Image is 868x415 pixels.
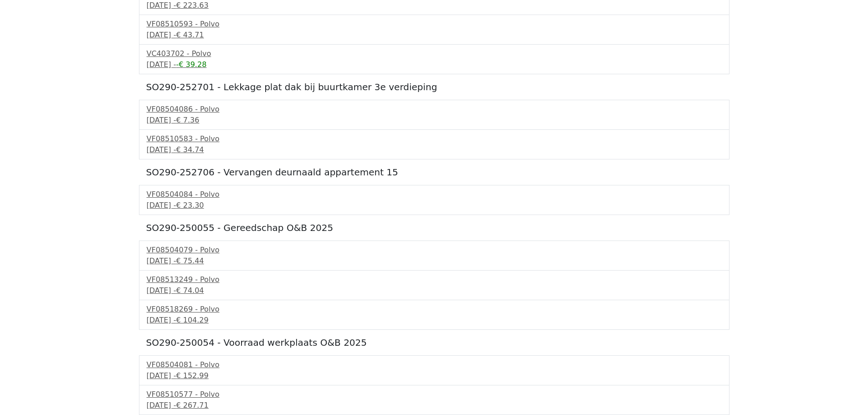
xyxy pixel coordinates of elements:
div: [DATE] - [147,59,722,70]
span: -€ 39.28 [176,60,206,69]
span: € 7.36 [176,116,199,124]
span: € 43.71 [176,31,204,39]
div: [DATE] - [147,200,722,211]
span: € 23.30 [176,201,204,210]
a: VC403702 - Polvo[DATE] --€ 39.28 [147,48,722,70]
span: € 75.44 [176,256,204,265]
a: VF08504084 - Polvo[DATE] -€ 23.30 [147,189,722,211]
span: € 223.63 [176,1,208,10]
span: € 267.71 [176,401,208,410]
div: [DATE] - [147,400,722,411]
div: VF08504084 - Polvo [147,189,722,200]
div: [DATE] - [147,256,722,266]
div: VF08510593 - Polvo [147,19,722,30]
a: VF08510593 - Polvo[DATE] -€ 43.71 [147,19,722,41]
a: VF08510583 - Polvo[DATE] -€ 34.74 [147,133,722,155]
div: VF08504079 - Polvo [147,245,722,256]
div: VC403702 - Polvo [147,48,722,59]
h5: SO290-252701 - Lekkage plat dak bij buurtkamer 3e verdieping [146,82,722,92]
div: [DATE] - [147,30,722,41]
div: [DATE] - [147,370,722,381]
a: VF08513249 - Polvo[DATE] -€ 74.04 [147,274,722,296]
span: € 74.04 [176,286,204,295]
a: VF08518269 - Polvo[DATE] -€ 104.29 [147,304,722,326]
h5: SO290-250055 - Gereedschap O&B 2025 [146,222,722,233]
span: € 152.99 [176,371,208,380]
span: € 34.74 [176,145,204,154]
div: [DATE] - [147,315,722,326]
div: [DATE] - [147,144,722,155]
a: VF08504086 - Polvo[DATE] -€ 7.36 [147,104,722,126]
h5: SO290-252706 - Vervangen deurnaald appartement 15 [146,167,722,178]
div: VF08510583 - Polvo [147,133,722,144]
span: € 104.29 [176,316,208,324]
h5: SO290-250054 - Voorraad werkplaats O&B 2025 [146,337,722,348]
div: VF08510577 - Polvo [147,389,722,400]
a: VF08504081 - Polvo[DATE] -€ 152.99 [147,359,722,381]
a: VF08510577 - Polvo[DATE] -€ 267.71 [147,389,722,411]
div: VF08518269 - Polvo [147,304,722,315]
div: VF08513249 - Polvo [147,274,722,285]
div: VF08504081 - Polvo [147,359,722,370]
div: [DATE] - [147,285,722,296]
div: VF08504086 - Polvo [147,104,722,115]
div: [DATE] - [147,115,722,126]
a: VF08504079 - Polvo[DATE] -€ 75.44 [147,245,722,266]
